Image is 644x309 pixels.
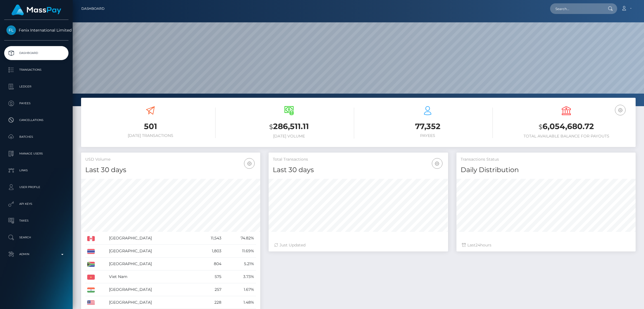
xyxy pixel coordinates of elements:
[6,66,66,74] p: Transactions
[11,4,61,15] img: MassPay Logo
[107,296,196,309] td: [GEOGRAPHIC_DATA]
[4,28,68,33] span: Fenix International Limited
[363,133,493,138] h6: Payees
[274,242,442,248] div: Just Updated
[4,80,68,94] a: Ledger
[85,165,256,175] h4: Last 30 days
[6,183,66,191] p: User Profile
[6,149,66,158] p: Manage Users
[4,96,68,110] a: Payees
[4,63,68,77] a: Transactions
[107,245,196,258] td: [GEOGRAPHIC_DATA]
[87,236,95,241] img: CA.png
[475,243,480,248] span: 24
[462,242,630,248] div: Last hours
[6,25,16,35] img: Fenix International Limited
[269,123,273,131] small: $
[85,133,216,138] h6: [DATE] Transactions
[196,270,223,283] td: 575
[4,230,68,244] a: Search
[4,214,68,228] a: Taxes
[501,121,631,132] h3: 6,054,680.72
[4,197,68,211] a: API Keys
[539,123,543,131] small: $
[4,46,68,60] a: Dashboard
[4,180,68,194] a: User Profile
[6,99,66,108] p: Payees
[273,157,444,162] h5: Total Transactions
[6,200,66,208] p: API Keys
[87,275,95,280] img: VN.png
[6,49,66,57] p: Dashboard
[4,163,68,177] a: Links
[6,250,66,258] p: Admin
[550,3,603,14] input: Search...
[461,165,631,175] h4: Daily Distribution
[223,270,256,283] td: 3.73%
[87,262,95,267] img: ZA.png
[6,233,66,242] p: Search
[85,157,256,162] h5: USD Volume
[4,247,68,261] a: Admin
[107,232,196,245] td: [GEOGRAPHIC_DATA]
[196,245,223,258] td: 1,803
[223,232,256,245] td: 74.82%
[363,121,493,132] h3: 77,352
[87,287,95,293] img: IN.png
[196,232,223,245] td: 11,543
[196,296,223,309] td: 228
[196,283,223,296] td: 257
[223,245,256,258] td: 11.69%
[6,133,66,141] p: Batches
[196,258,223,270] td: 804
[223,258,256,270] td: 5.21%
[87,249,95,254] img: TH.png
[223,283,256,296] td: 1.67%
[224,121,354,132] h3: 286,511.11
[461,157,631,162] h5: Transactions Status
[273,165,444,175] h4: Last 30 days
[6,166,66,175] p: Links
[107,283,196,296] td: [GEOGRAPHIC_DATA]
[223,296,256,309] td: 1.48%
[107,270,196,283] td: Viet Nam
[4,113,68,127] a: Cancellations
[107,258,196,270] td: [GEOGRAPHIC_DATA]
[6,217,66,225] p: Taxes
[6,82,66,91] p: Ledger
[85,121,216,132] h3: 501
[4,130,68,144] a: Batches
[501,134,631,139] h6: Total Available Balance for Payouts
[224,134,354,139] h6: [DATE] Volume
[6,116,66,124] p: Cancellations
[87,300,95,305] img: MY.png
[4,147,68,161] a: Manage Users
[81,3,105,15] a: Dashboard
